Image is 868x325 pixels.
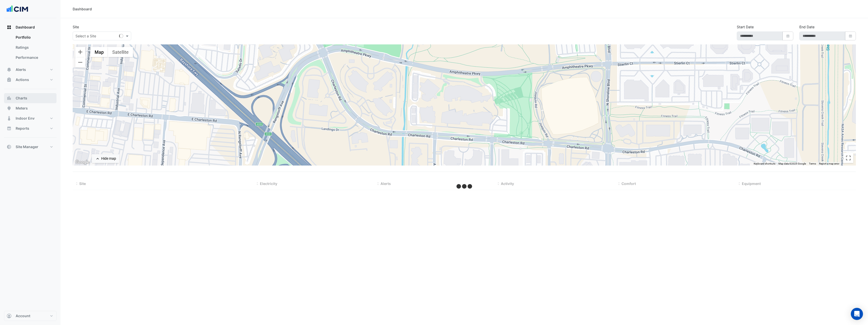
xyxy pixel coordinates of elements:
[7,126,12,131] app-icon: Reports
[7,67,12,72] app-icon: Alerts
[7,144,12,149] app-icon: Site Manager
[4,311,57,321] button: Account
[12,52,57,63] a: Performance
[16,96,27,101] span: Charts
[501,181,514,186] span: Activity
[7,25,12,30] app-icon: Dashboard
[4,103,57,113] button: Meters
[16,116,35,121] span: Indoor Env
[737,24,754,30] label: Start Date
[7,96,12,101] app-icon: Charts
[12,42,57,52] a: Ratings
[809,162,816,165] a: Terms (opens in new tab)
[4,32,57,65] div: Dashboard
[799,24,815,30] label: End Date
[74,159,91,166] img: Google
[754,162,775,166] button: Keyboard shortcuts
[4,22,57,32] button: Dashboard
[79,181,86,186] span: Site
[108,47,133,57] button: Show satellite imagery
[621,181,636,186] span: Comfort
[381,181,391,186] span: Alerts
[843,153,853,163] button: Toggle fullscreen view
[16,25,35,30] span: Dashboard
[75,47,85,57] button: Zoom in
[6,4,29,14] img: Company Logo
[260,181,277,186] span: Electricity
[16,144,38,149] span: Site Manager
[16,77,29,82] span: Actions
[75,57,85,67] button: Zoom out
[819,162,839,165] a: Report a map error
[73,6,92,12] div: Dashboard
[4,123,57,133] button: Reports
[7,106,12,111] app-icon: Meters
[4,93,57,103] button: Charts
[4,75,57,85] button: Actions
[16,313,30,318] span: Account
[73,24,79,30] label: Site
[90,47,108,57] button: Show street map
[12,32,57,42] a: Portfolio
[778,162,806,165] span: Map data ©2025 Google
[101,156,116,161] div: Hide map
[851,308,863,320] div: Open Intercom Messenger
[92,154,119,163] button: Hide map
[16,126,29,131] span: Reports
[4,113,57,123] button: Indoor Env
[7,116,12,121] app-icon: Indoor Env
[16,67,26,72] span: Alerts
[16,106,28,111] span: Meters
[4,65,57,75] button: Alerts
[742,181,761,186] span: Equipment
[74,159,91,166] a: Open this area in Google Maps (opens a new window)
[4,142,57,152] button: Site Manager
[7,77,12,82] app-icon: Actions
